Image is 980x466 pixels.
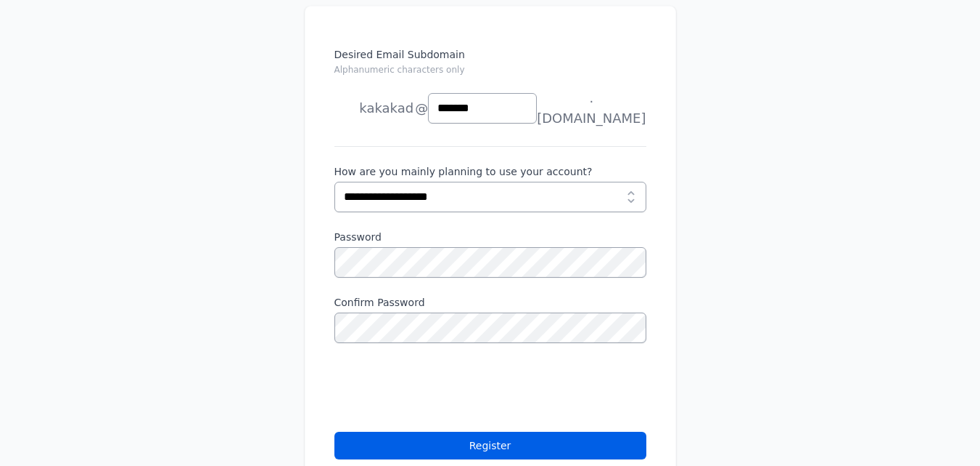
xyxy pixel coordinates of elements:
[415,98,428,118] span: @
[334,432,646,459] button: Register
[334,164,646,179] label: How are you mainly planning to use your account?
[334,94,414,123] li: [PERSON_NAME]
[537,88,646,129] span: .[DOMAIN_NAME]
[334,230,646,244] label: Password
[334,65,465,75] small: Alphanumeric characters only
[334,295,646,310] label: Confirm Password
[334,47,646,85] label: Desired Email Subdomain
[334,361,555,417] iframe: reCAPTCHA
